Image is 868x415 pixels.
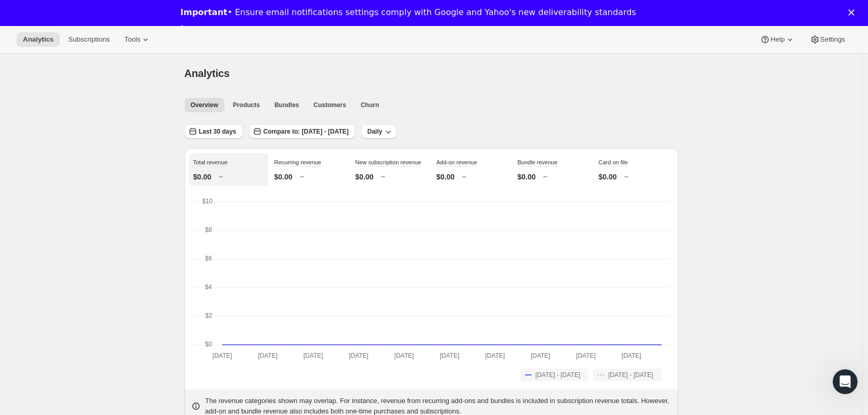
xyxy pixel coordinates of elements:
button: Compare to: [DATE] - [DATE] [249,124,355,139]
span: Card on file [599,159,628,165]
span: New subscription revenue [356,159,422,165]
span: Overview [191,101,218,109]
span: Subscriptions [68,35,110,44]
text: [DATE] [349,352,369,359]
text: $2 [205,312,212,319]
button: Subscriptions [62,32,116,47]
a: Learn more [180,24,234,35]
span: Analytics [185,68,230,79]
text: [DATE] [621,352,641,359]
div: Close [848,9,859,16]
b: Important [180,7,227,17]
span: Tools [124,35,140,44]
p: $0.00 [518,172,536,182]
span: Churn [361,101,379,109]
p: $0.00 [599,172,617,182]
text: [DATE] [530,352,550,359]
p: $0.00 [437,172,455,182]
span: Analytics [23,35,54,44]
text: [DATE] [394,352,414,359]
button: Tools [118,32,157,47]
span: Total revenue [193,159,228,165]
text: [DATE] [258,352,278,359]
button: Help [754,32,801,47]
text: $10 [202,198,213,205]
span: Products [233,101,260,109]
span: Recurring revenue [274,159,322,165]
text: [DATE] [212,352,232,359]
button: Settings [804,32,851,47]
span: Bundle revenue [518,159,558,165]
button: Last 30 days [185,124,243,139]
text: $6 [205,255,212,262]
span: Compare to: [DATE] - [DATE] [264,127,349,136]
span: Settings [820,35,845,44]
span: Bundles [274,101,299,109]
span: Daily [367,127,383,136]
span: [DATE] - [DATE] [608,371,653,379]
div: • Ensure email notifications settings comply with Google and Yahoo's new deliverability standards [180,7,636,18]
text: $4 [205,283,212,291]
button: Daily [361,124,397,139]
button: [DATE] - [DATE] [594,369,661,381]
iframe: Intercom live chat [833,369,858,394]
p: $0.00 [193,172,212,182]
span: Last 30 days [199,127,236,136]
text: $0 [205,341,212,348]
text: $8 [205,226,212,234]
text: [DATE] [485,352,505,359]
span: Help [770,35,784,44]
span: Add-on revenue [437,159,477,165]
button: Analytics [17,32,60,47]
p: $0.00 [356,172,374,182]
text: [DATE] [576,352,596,359]
span: [DATE] - [DATE] [535,371,580,379]
text: [DATE] [440,352,459,359]
button: [DATE] - [DATE] [521,369,588,381]
p: $0.00 [274,172,293,182]
span: Customers [313,101,346,109]
text: [DATE] [303,352,323,359]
